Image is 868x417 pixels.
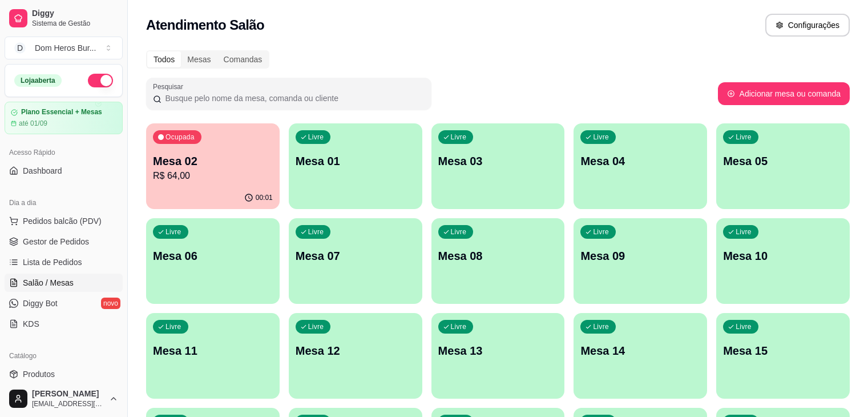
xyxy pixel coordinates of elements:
a: Plano Essencial + Mesasaté 01/09 [5,102,123,134]
button: LivreMesa 01 [289,123,422,209]
button: LivreMesa 05 [716,123,850,209]
div: Mesas [181,51,217,67]
p: Mesa 08 [438,248,558,264]
p: Mesa 13 [438,343,558,359]
div: Todos [147,51,181,67]
button: LivreMesa 13 [431,313,565,399]
h2: Atendimento Salão [146,16,264,34]
a: DiggySistema de Gestão [5,5,123,32]
p: Mesa 03 [438,153,558,169]
button: Adicionar mesa ou comanda [718,82,850,105]
a: Salão / Mesas [5,274,123,292]
p: Mesa 05 [723,153,843,169]
button: LivreMesa 09 [574,218,707,304]
button: Alterar Status [88,74,113,87]
p: Mesa 04 [580,153,700,169]
p: Mesa 12 [296,343,415,359]
div: Dom Heros Bur ... [35,42,96,54]
button: LivreMesa 06 [146,218,280,304]
button: LivreMesa 11 [146,313,280,399]
span: Pedidos balcão (PDV) [23,215,102,227]
p: Livre [736,227,752,236]
p: Mesa 10 [723,248,843,264]
button: LivreMesa 08 [431,218,565,304]
span: Salão / Mesas [23,277,74,288]
p: Mesa 09 [580,248,700,264]
label: Pesquisar [153,82,187,91]
p: Mesa 02 [153,153,273,169]
span: Dashboard [23,165,62,177]
span: Lista de Pedidos [23,256,82,268]
p: Livre [451,133,467,142]
p: Mesa 11 [153,343,273,359]
span: Diggy Bot [23,298,58,309]
a: Diggy Botnovo [5,294,123,312]
p: Livre [308,227,324,236]
span: Diggy [32,9,118,19]
button: Pedidos balcão (PDV) [5,212,123,230]
p: Livre [165,227,181,236]
div: Comandas [217,51,269,67]
p: Livre [736,322,752,331]
input: Pesquisar [162,93,425,104]
p: Mesa 01 [296,153,415,169]
a: KDS [5,315,123,333]
button: LivreMesa 03 [431,123,565,209]
a: Lista de Pedidos [5,253,123,271]
p: Livre [593,322,609,331]
p: Ocupada [165,133,195,142]
button: Configurações [765,14,850,37]
button: Select a team [5,37,123,59]
span: [PERSON_NAME] [32,389,104,399]
p: 00:01 [256,193,273,202]
a: Produtos [5,365,123,383]
article: até 01/09 [19,119,47,128]
span: [EMAIL_ADDRESS][DOMAIN_NAME] [32,399,104,408]
p: Mesa 06 [153,248,273,264]
p: Livre [593,227,609,236]
button: LivreMesa 10 [716,218,850,304]
span: Sistema de Gestão [32,19,118,28]
div: Acesso Rápido [5,143,123,162]
p: Livre [593,133,609,142]
button: LivreMesa 12 [289,313,422,399]
p: Livre [451,227,467,236]
div: Dia a dia [5,194,123,212]
button: LivreMesa 07 [289,218,422,304]
a: Dashboard [5,162,123,180]
p: Livre [451,322,467,331]
a: Gestor de Pedidos [5,232,123,251]
button: LivreMesa 14 [574,313,707,399]
p: Livre [165,322,181,331]
p: Mesa 14 [580,343,700,359]
span: D [14,42,26,54]
p: Livre [736,133,752,142]
span: Gestor de Pedidos [23,236,89,247]
button: OcupadaMesa 02R$ 64,0000:01 [146,123,280,209]
span: Produtos [23,368,55,380]
button: [PERSON_NAME][EMAIL_ADDRESS][DOMAIN_NAME] [5,385,123,412]
div: Loja aberta [14,74,62,87]
p: Livre [308,322,324,331]
article: Plano Essencial + Mesas [21,108,102,117]
span: KDS [23,318,39,330]
div: Catálogo [5,347,123,365]
p: Mesa 15 [723,343,843,359]
button: LivreMesa 15 [716,313,850,399]
button: LivreMesa 04 [574,123,707,209]
p: Livre [308,133,324,142]
p: R$ 64,00 [153,169,273,183]
p: Mesa 07 [296,248,415,264]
